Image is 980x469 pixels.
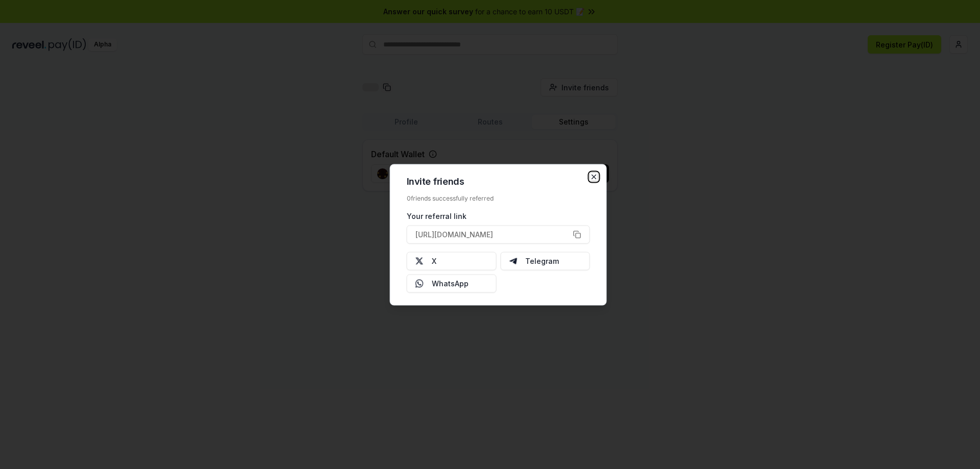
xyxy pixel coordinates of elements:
button: Telegram [500,252,590,270]
button: X [407,252,497,270]
img: Telegram [509,257,517,265]
button: [URL][DOMAIN_NAME] [407,225,590,243]
button: WhatsApp [407,274,497,292]
img: X [415,257,424,265]
span: [URL][DOMAIN_NAME] [415,229,493,240]
div: 0 friends successfully referred [407,194,590,202]
h2: Invite friends [407,177,590,186]
div: Your referral link [407,210,590,221]
img: Whatsapp [415,279,424,287]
